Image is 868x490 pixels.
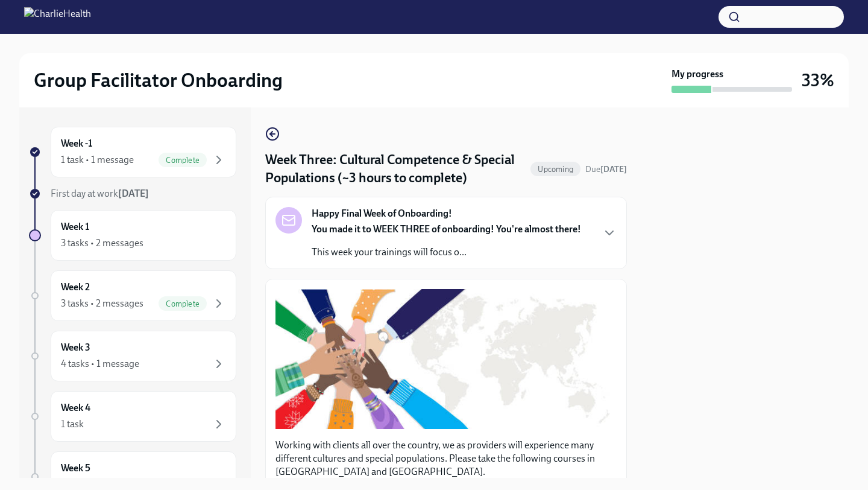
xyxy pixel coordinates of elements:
[61,297,143,310] div: 3 tasks • 2 messages
[29,210,236,261] a: Week 13 tasks • 2 messages
[61,237,143,250] div: 3 tasks • 2 messages
[312,207,452,220] strong: Happy Final Week of Onboarding!
[29,127,236,177] a: Week -11 task • 1 messageComplete
[600,164,627,174] strong: [DATE]
[118,188,149,199] strong: [DATE]
[61,153,134,167] div: 1 task • 1 message
[671,68,723,81] strong: My progress
[585,164,627,174] span: Due
[61,341,90,354] h6: Week 3
[265,151,526,187] h4: Week Three: Cultural Competence & Special Populations (~3 hours to complete)
[159,156,207,165] span: Complete
[61,357,139,371] div: 4 tasks • 1 message
[159,299,207,308] span: Complete
[29,391,236,442] a: Week 41 task
[275,289,617,429] button: Zoom image
[61,220,89,234] h6: Week 1
[61,137,92,150] h6: Week -1
[802,69,834,91] h3: 33%
[24,7,91,27] img: CharlieHealth
[61,462,90,475] h6: Week 5
[275,439,617,479] p: Working with clients all over the country, we as providers will experience many different culture...
[61,418,84,431] div: 1 task
[61,281,90,294] h6: Week 2
[61,401,90,415] h6: Week 4
[29,331,236,381] a: Week 34 tasks • 1 message
[29,270,236,321] a: Week 23 tasks • 2 messagesComplete
[29,187,236,200] a: First day at work[DATE]
[312,246,581,259] p: This week your trainings will focus o...
[585,164,627,175] span: September 8th, 2025 07:00
[312,223,581,235] strong: You made it to WEEK THREE of onboarding! You're almost there!
[34,68,283,92] h2: Group Facilitator Onboarding
[530,165,580,174] span: Upcoming
[51,188,149,199] span: First day at work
